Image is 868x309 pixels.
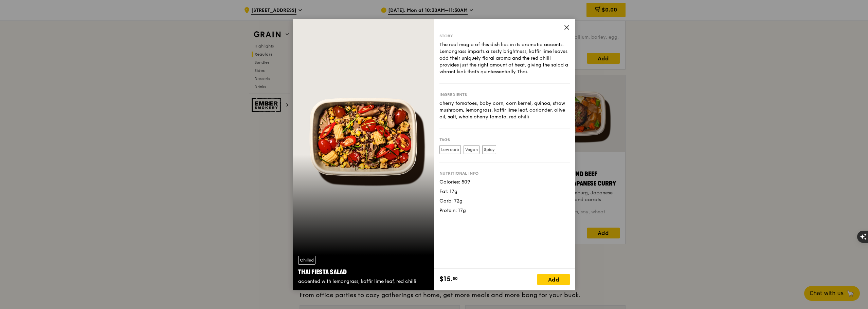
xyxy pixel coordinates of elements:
[439,171,570,176] div: Nutritional info
[439,145,461,154] label: Low carb
[439,100,570,120] div: cherry tomatoes, baby corn, corn kernel, quinoa, straw mushroom, lemongrass, kaffir lime leaf, co...
[298,256,315,265] div: Chilled
[439,274,453,284] span: $15.
[439,33,570,39] div: Story
[298,267,429,277] div: Thai Fiesta Salad
[537,274,570,285] div: Add
[482,145,496,154] label: Spicy
[439,179,570,186] div: Calories: 509
[439,92,570,97] div: Ingredients
[453,276,458,281] span: 50
[439,188,570,195] div: Fat: 17g
[439,137,570,142] div: Tags
[464,145,480,154] label: Vegan
[439,198,570,205] div: Carb: 72g
[298,278,429,285] div: accented with lemongrass, kaffir lime leaf, red chilli
[439,207,570,214] div: Protein: 17g
[439,41,570,75] div: The real magic of this dish lies in its aromatic accents. Lemongrass imparts a zesty brightness, ...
